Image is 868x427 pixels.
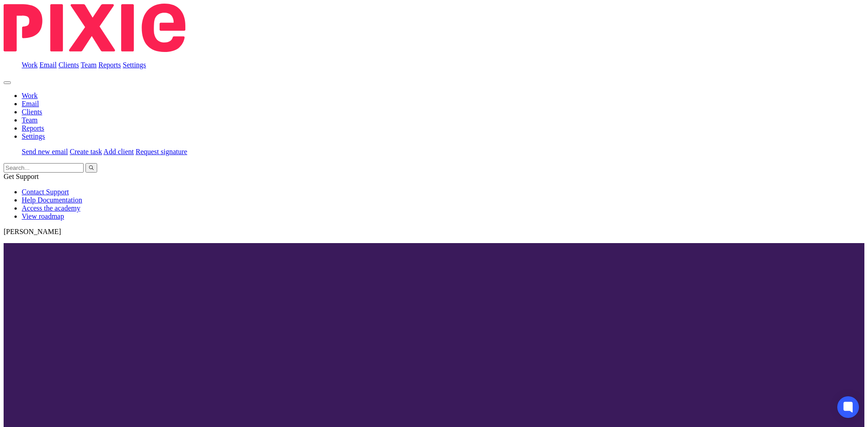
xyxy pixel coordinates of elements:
[22,204,80,212] a: Access the academy
[136,148,187,155] a: Request signature
[22,108,42,116] a: Clients
[22,148,68,155] a: Send new email
[99,61,121,69] a: Reports
[22,116,38,124] a: Team
[22,132,45,140] a: Settings
[70,148,102,155] a: Create task
[22,61,38,69] a: Work
[22,188,69,196] a: Contact Support
[4,228,864,236] p: [PERSON_NAME]
[4,173,39,180] span: Get Support
[22,124,44,132] a: Reports
[4,163,84,173] input: Search
[22,196,82,204] a: Help Documentation
[85,163,97,173] button: Search
[22,212,64,220] a: View roadmap
[22,92,38,99] a: Work
[4,4,185,52] img: Pixie
[58,61,79,69] a: Clients
[123,61,146,69] a: Settings
[80,61,96,69] a: Team
[39,61,57,69] a: Email
[104,148,134,155] a: Add client
[22,100,39,108] a: Email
